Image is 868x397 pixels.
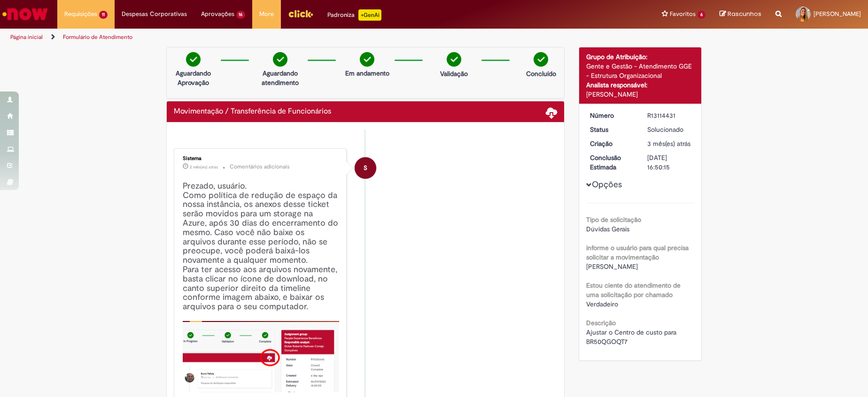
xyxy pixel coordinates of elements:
div: Sistema [183,156,339,161]
div: 30/05/2025 15:09:42 [647,139,691,148]
dt: Status [583,125,641,134]
div: [PERSON_NAME] [586,90,695,99]
div: Padroniza [327,9,381,21]
b: Tipo de solicitação [586,215,641,224]
span: Ajustar o Centro de custo para BR50QGOQT7 [586,328,678,346]
img: check-circle-green.png [360,52,374,67]
span: Dúvidas Gerais [586,225,629,233]
time: 12/07/2025 01:21:26 [190,164,218,170]
img: ServiceNow [1,5,49,23]
span: 16 [236,11,246,19]
img: click_logo_yellow_360x200.png [288,7,313,21]
span: 6 [697,11,705,19]
dt: Conclusão Estimada [583,153,641,172]
dt: Criação [583,139,641,148]
dt: Número [583,111,641,120]
a: Página inicial [10,33,43,41]
p: Concluído [526,69,556,78]
div: R13114431 [647,111,691,120]
span: 2 mês(es) atrás [190,164,218,170]
div: Analista responsável: [586,80,695,90]
span: Rascunhos [728,9,761,18]
small: Comentários adicionais [230,163,290,171]
span: Despesas Corporativas [122,9,187,19]
p: Aguardando Aprovação [170,69,216,87]
p: Aguardando atendimento [257,69,303,87]
h2: Movimentação / Transferência de Funcionários Histórico de tíquete [174,107,331,116]
b: Descrição [586,319,616,327]
span: S [364,157,367,179]
time: 30/05/2025 15:09:42 [647,139,690,148]
span: Baixar anexos [546,107,557,118]
span: Aprovações [201,9,234,19]
div: Gente e Gestão - Atendimento GGE - Estrutura Organizacional [586,61,695,80]
img: check-circle-green.png [534,52,548,67]
span: Verdadeiro [586,300,618,308]
img: x_mdbda_azure_blob.picture2.png [183,321,339,392]
span: Requisições [64,9,97,19]
span: [PERSON_NAME] [814,10,861,18]
b: Estou ciente do atendimento de uma solicitação por chamado [586,281,681,299]
span: [PERSON_NAME] [586,262,638,271]
img: check-circle-green.png [273,52,287,67]
span: 3 mês(es) atrás [647,139,690,148]
p: Validação [440,69,468,78]
ul: Trilhas de página [7,29,572,46]
a: Formulário de Atendimento [63,33,132,41]
span: Favoritos [670,9,696,19]
div: Solucionado [647,125,691,134]
img: check-circle-green.png [447,52,461,67]
div: System [355,157,376,179]
span: 11 [99,11,108,19]
b: informe o usuário para qual precisa solicitar a movimentação [586,244,689,261]
img: check-circle-green.png [186,52,201,67]
div: Grupo de Atribuição: [586,52,695,61]
p: +GenAi [358,9,381,21]
p: Em andamento [345,69,389,78]
span: More [259,9,274,19]
div: [DATE] 16:50:15 [647,153,691,172]
a: Rascunhos [720,10,761,19]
